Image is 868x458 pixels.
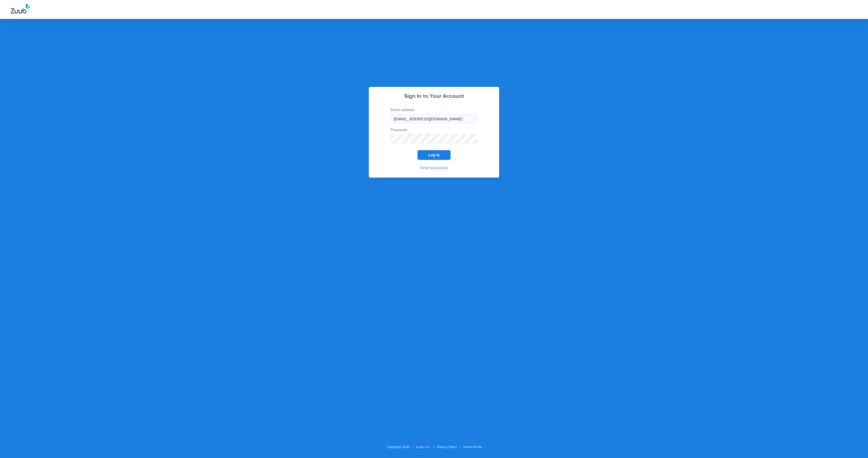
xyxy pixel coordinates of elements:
[428,153,440,157] span: Log In
[463,446,482,449] a: Terms of Use
[420,166,448,170] a: Reset password
[417,150,451,160] button: Log In
[11,4,30,14] img: Zuub Logo
[387,444,416,450] li: Copyright 2025
[391,114,477,123] input: Email address
[416,444,437,450] li: Zuub, Inc.
[391,107,477,123] label: Email address
[437,446,457,449] a: Privacy Policy
[391,134,477,143] input: Password
[382,94,486,99] h2: Sign In to Your Account
[391,127,477,143] label: Password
